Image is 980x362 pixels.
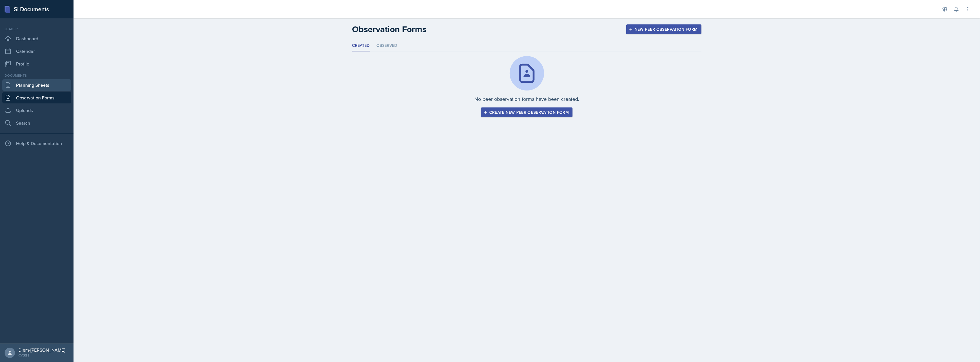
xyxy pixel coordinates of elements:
[630,27,698,32] div: New Peer Observation Form
[2,58,71,70] a: Profile
[2,105,71,116] a: Uploads
[2,92,71,103] a: Observation Forms
[18,347,65,353] div: Diem-[PERSON_NAME]
[626,24,701,34] button: New Peer Observation Form
[2,26,71,32] div: Leader
[2,45,71,57] a: Calendar
[485,110,569,115] div: Create new peer observation form
[2,117,71,129] a: Search
[474,95,579,103] p: No peer observation forms have been created.
[18,353,65,359] div: GCSU
[2,33,71,44] a: Dashboard
[2,73,71,78] div: Documents
[352,40,370,51] li: Created
[377,40,397,51] li: Observed
[481,107,573,117] button: Create new peer observation form
[2,79,71,91] a: Planning Sheets
[2,138,71,149] div: Help & Documentation
[352,24,427,34] h2: Observation Forms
